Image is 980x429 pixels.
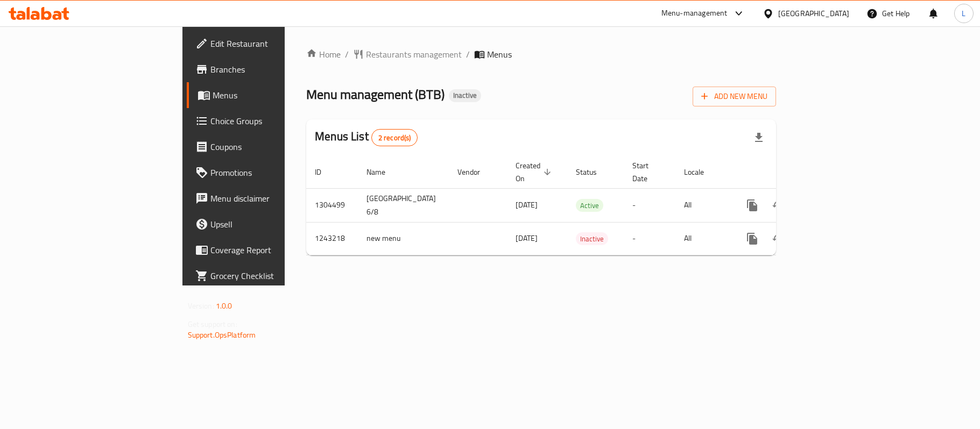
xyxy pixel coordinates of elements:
[962,8,965,19] span: L
[457,166,494,178] span: Vendor
[210,269,337,282] span: Grocery Checklist
[624,188,675,222] td: -
[765,192,791,218] button: Change Status
[216,299,232,313] span: 1.0.0
[449,89,481,102] div: Inactive
[345,48,349,61] li: /
[675,222,731,255] td: All
[358,222,449,255] td: new menu
[187,56,346,82] a: Branches
[187,31,346,56] a: Edit Restaurant
[624,222,675,255] td: -
[576,232,608,245] div: Inactive
[210,244,337,256] span: Coverage Report
[632,159,662,185] span: Start Date
[315,166,335,178] span: ID
[576,166,611,178] span: Status
[210,63,337,76] span: Branches
[187,82,346,108] a: Menus
[449,91,481,100] span: Inactive
[188,317,237,331] span: Get support on:
[661,7,728,20] div: Menu-management
[353,48,462,61] a: Restaurants management
[187,185,346,211] a: Menu disclaimer
[187,263,346,289] a: Grocery Checklist
[701,90,767,103] span: Add New Menu
[187,237,346,263] a: Coverage Report
[306,82,445,106] span: Menu management ( BTB )
[306,48,776,61] nav: breadcrumb
[188,299,214,313] span: Version:
[576,233,608,245] span: Inactive
[371,129,418,146] div: Total records count
[516,159,554,185] span: Created On
[576,199,603,212] span: Active
[210,37,337,50] span: Edit Restaurant
[210,115,337,127] span: Choice Groups
[187,108,346,134] a: Choice Groups
[765,226,791,252] button: Change Status
[210,218,337,231] span: Upsell
[516,198,538,212] span: [DATE]
[306,156,851,255] table: enhanced table
[210,140,337,153] span: Coupons
[210,166,337,179] span: Promotions
[372,133,418,143] span: 2 record(s)
[739,192,765,218] button: more
[315,128,418,146] h2: Menus List
[187,211,346,237] a: Upsell
[675,188,731,222] td: All
[516,231,538,245] span: [DATE]
[187,160,346,185] a: Promotions
[366,166,399,178] span: Name
[746,125,772,151] div: Export file
[693,87,776,106] button: Add New Menu
[187,134,346,160] a: Coupons
[778,8,849,19] div: [GEOGRAPHIC_DATA]
[466,48,470,61] li: /
[576,199,603,212] div: Active
[684,166,718,178] span: Locale
[188,328,256,342] a: Support.OpsPlatform
[213,89,337,102] span: Menus
[739,226,765,252] button: more
[358,188,449,222] td: [GEOGRAPHIC_DATA] 6/8
[487,48,512,61] span: Menus
[366,48,462,61] span: Restaurants management
[210,192,337,205] span: Menu disclaimer
[731,156,851,189] th: Actions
